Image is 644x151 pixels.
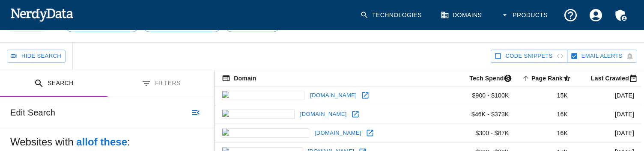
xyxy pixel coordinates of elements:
[308,89,359,102] a: [DOMAIN_NAME]
[516,124,575,142] td: 16K
[516,105,575,124] td: 16K
[491,50,567,63] button: Show Code Snippets
[575,86,641,105] td: [DATE]
[575,124,641,142] td: [DATE]
[520,73,575,83] span: A page popularity ranking based on a domain's backlinks. Smaller numbers signal more popular doma...
[76,136,127,148] b: all of these
[298,108,349,121] a: [DOMAIN_NAME]
[222,128,309,138] img: ottolenghi.co.uk icon
[359,89,372,102] a: Open decathlon.com in new window
[583,3,608,28] button: Account Settings
[453,124,516,142] td: $300 - $87K
[10,106,55,119] h6: Edit Search
[222,110,295,119] img: allbirds.com icon
[435,3,489,28] a: Domains
[575,105,641,124] td: [DATE]
[7,50,66,63] button: Hide Search
[608,3,634,28] button: Admin Menu
[453,86,516,105] td: $900 - $100K
[10,135,204,149] h5: Websites with :
[558,3,583,28] button: Support and Documentation
[222,73,256,83] span: The registered domain name (i.e. "nerdydata.com").
[580,73,641,83] span: Most recent date this website was successfully crawled
[349,108,362,121] a: Open allbirds.com in new window
[364,127,376,139] a: Open ottolenghi.co.uk in new window
[567,50,637,63] button: You are receiving email alerts for this report. Click to disable.
[495,3,555,28] button: Products
[516,86,575,105] td: 15K
[453,105,516,124] td: $46K - $373K
[313,127,364,140] a: [DOMAIN_NAME]
[355,3,429,28] a: Technologies
[10,6,73,23] img: NerdyData.com
[107,70,215,97] button: Filters
[459,73,516,83] span: The estimated minimum and maximum annual tech spend each webpage has, based on the free, freemium...
[505,51,552,61] span: Show Code Snippets
[581,51,623,61] span: You are receiving email alerts for this report. Click to disable.
[222,91,304,100] img: decathlon.com icon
